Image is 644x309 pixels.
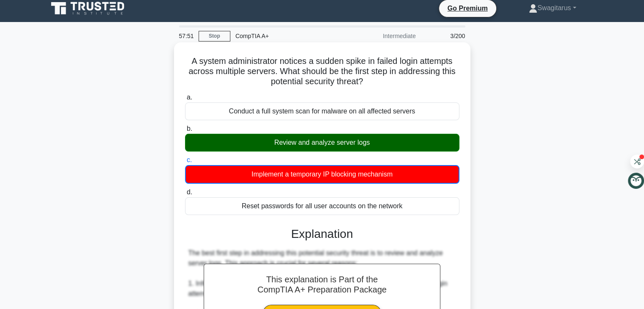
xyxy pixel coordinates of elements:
div: Reset passwords for all user accounts on the network [185,197,459,215]
div: Conduct a full system scan for malware on all affected servers [185,102,459,120]
div: Implement a temporary IP blocking mechanism [185,165,459,184]
div: 57:51 [174,28,199,44]
div: Intermediate [347,28,421,44]
a: Stop [199,31,230,41]
span: b. [187,125,192,132]
h3: Explanation [190,227,454,241]
div: CompTIA A+ [230,28,347,44]
div: 3/200 [421,28,470,44]
div: Review and analyze server logs [185,134,459,152]
h5: A system administrator notices a sudden spike in failed login attempts across multiple servers. W... [184,56,460,87]
span: a. [187,94,192,101]
span: d. [187,188,192,196]
span: c. [187,156,192,163]
a: Go Premium [442,3,493,14]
